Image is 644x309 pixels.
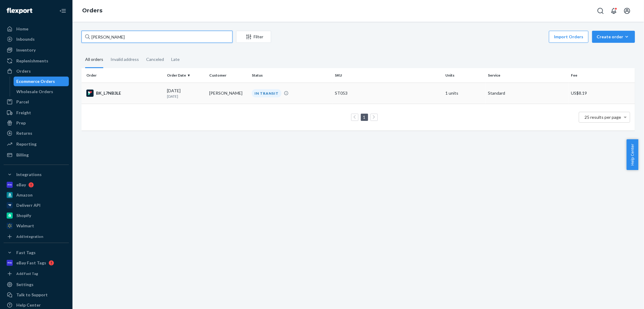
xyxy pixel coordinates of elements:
[16,223,34,229] div: Walmart
[332,68,443,83] th: SKU
[16,172,42,178] div: Integrations
[585,115,621,120] span: 25 results per page
[236,31,271,43] button: Filter
[16,192,33,198] div: Amazon
[16,130,32,136] div: Returns
[621,5,633,17] button: Open account menu
[86,90,162,97] div: BK_L7NB3LE
[4,211,69,220] a: Shopify
[4,150,69,160] a: Billing
[4,258,69,268] a: eBay Fast Tags
[4,108,69,118] a: Freight
[16,302,41,308] div: Help Center
[4,290,69,300] a: Talk to Support
[16,182,26,188] div: eBay
[4,118,69,128] a: Prep
[16,234,43,239] div: Add Integration
[82,68,165,83] th: Order
[485,68,569,83] th: Service
[549,31,588,43] button: Import Orders
[626,139,638,170] button: Help Center
[209,73,247,78] div: Customer
[167,94,205,99] p: [DATE]
[4,97,69,107] a: Parcel
[608,5,620,17] button: Open notifications
[16,202,40,208] div: Deliverr API
[16,141,37,147] div: Reporting
[7,8,32,14] img: Flexport logo
[14,87,69,96] a: Wholesale Orders
[17,78,55,84] div: Ecommerce Orders
[4,200,69,210] a: Deliverr API
[146,52,164,67] div: Canceled
[16,58,48,64] div: Replenishments
[592,31,635,43] button: Create order
[569,68,635,83] th: Fee
[4,34,69,44] a: Inbounds
[16,282,34,288] div: Settings
[4,66,69,76] a: Orders
[207,83,249,104] td: [PERSON_NAME]
[597,34,630,40] div: Create order
[4,128,69,138] a: Returns
[236,34,271,40] div: Filter
[249,68,332,83] th: Status
[569,83,635,104] td: US$8.19
[4,139,69,149] a: Reporting
[4,221,69,231] a: Walmart
[4,270,69,277] a: Add Fast Tag
[16,110,31,116] div: Freight
[165,68,207,83] th: Order Date
[16,47,36,53] div: Inventory
[77,2,107,20] ol: breadcrumbs
[252,89,281,97] div: IN TRANSIT
[85,52,103,68] div: All orders
[362,115,367,120] a: Page 1 is your current page
[17,89,53,95] div: Wholesale Orders
[4,170,69,179] button: Integrations
[4,45,69,55] a: Inventory
[16,26,28,32] div: Home
[82,7,102,14] a: Orders
[4,56,69,66] a: Replenishments
[14,77,69,86] a: Ecommerce Orders
[488,90,566,96] p: Standard
[16,250,36,256] div: Fast Tags
[16,292,48,298] div: Talk to Support
[16,99,29,105] div: Parcel
[167,88,205,99] div: [DATE]
[57,5,69,17] button: Close Navigation
[16,68,31,74] div: Orders
[4,248,69,257] button: Fast Tags
[82,31,232,43] input: Search orders
[4,280,69,289] a: Settings
[16,36,35,42] div: Inbounds
[4,180,69,190] a: eBay
[16,152,29,158] div: Billing
[4,190,69,200] a: Amazon
[443,68,486,83] th: Units
[16,213,31,219] div: Shopify
[171,52,180,67] div: Late
[335,90,441,96] div: ST053
[111,52,139,67] div: Invalid address
[16,260,46,266] div: eBay Fast Tags
[16,120,26,126] div: Prep
[4,24,69,34] a: Home
[16,271,38,276] div: Add Fast Tag
[594,5,607,17] button: Open Search Box
[443,83,486,104] td: 1 units
[4,233,69,240] a: Add Integration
